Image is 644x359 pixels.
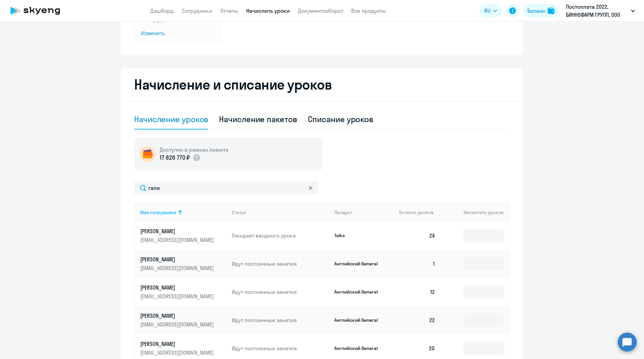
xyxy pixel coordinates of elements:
div: Начисление пакетов [219,114,297,124]
button: Постоплата 2022, БИННОФАРМ ГРУПП, ООО [562,3,638,19]
p: [EMAIL_ADDRESS][DOMAIN_NAME] [140,264,215,272]
h2: Начисление и списание уроков [134,76,510,93]
div: Продукт [334,209,394,215]
td: 24 [394,221,441,250]
span: Изменить [141,30,215,38]
a: [PERSON_NAME][EMAIL_ADDRESS][DOMAIN_NAME] [140,340,226,356]
div: Статус [232,209,329,215]
p: Английский General [334,261,385,267]
a: Начислить уроки [246,7,290,14]
p: [PERSON_NAME] [140,284,215,291]
p: Ожидает вводного урока [232,232,329,239]
div: Начисление уроков [134,114,208,124]
a: [PERSON_NAME][EMAIL_ADDRESS][DOMAIN_NAME] [140,227,226,244]
a: Сотрудники [182,7,212,14]
a: [PERSON_NAME][EMAIL_ADDRESS][DOMAIN_NAME] [140,256,226,272]
img: balance [548,7,554,14]
p: 17 826 770 ₽ [160,153,190,162]
div: Баланс [527,7,545,15]
a: [PERSON_NAME][EMAIL_ADDRESS][DOMAIN_NAME] [140,312,226,328]
a: Документооборот [298,7,343,14]
p: [PERSON_NAME] [140,340,215,348]
p: [EMAIL_ADDRESS][DOMAIN_NAME] [140,293,215,300]
p: [EMAIL_ADDRESS][DOMAIN_NAME] [140,321,215,328]
p: [EMAIL_ADDRESS][DOMAIN_NAME] [140,349,215,356]
a: [PERSON_NAME][EMAIL_ADDRESS][DOMAIN_NAME] [140,284,226,300]
div: Списание уроков [308,114,374,124]
p: Идут постоянные занятия [232,345,329,352]
a: Отчеты [220,7,238,14]
td: 12 [394,278,441,306]
span: RU [484,7,490,15]
p: [PERSON_NAME] [140,256,215,263]
p: [EMAIL_ADDRESS][DOMAIN_NAME] [140,236,215,244]
div: Статус [232,209,246,215]
p: [PERSON_NAME] [140,227,215,235]
p: Английский General [334,317,385,323]
a: Все продукты [351,7,386,14]
img: wallet-circle.png [140,146,156,162]
p: Talks [334,233,385,239]
div: Имя сотрудника [140,209,226,215]
p: Английский General [334,345,385,351]
span: Остаток уроков [399,209,434,215]
button: Балансbalance [523,4,558,17]
td: 1 [394,250,441,278]
p: Постоплата 2022, БИННОФАРМ ГРУПП, ООО [566,3,628,19]
td: 22 [394,306,441,334]
p: Идут постоянные занятия [232,316,329,324]
p: [PERSON_NAME] [140,312,215,319]
p: Идут постоянные занятия [232,260,329,267]
div: Продукт [334,209,353,215]
div: Имя сотрудника [140,209,176,215]
h5: Доступно в рамках лимита [160,146,228,153]
p: Идут постоянные занятия [232,288,329,296]
input: Поиск по имени, email, продукту или статусу [134,181,318,195]
a: Дашборд [150,7,174,14]
p: Английский General [334,289,385,295]
div: Остаток уроков [399,209,441,215]
th: Начислить уроков [441,203,509,221]
button: RU [480,4,502,17]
